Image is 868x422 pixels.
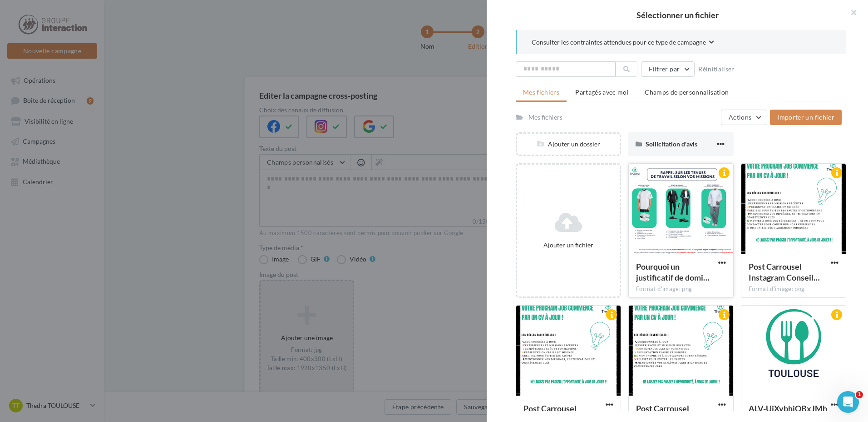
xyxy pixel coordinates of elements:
[575,88,629,96] span: Partagés avec moi
[636,285,726,293] div: Format d'image: png
[532,38,706,47] span: Consulter les contraintes attendues pour ce type de campagne
[521,241,616,250] div: Ajouter un fichier
[645,88,729,96] span: Champs de personnalisation
[856,391,863,398] span: 1
[777,113,834,121] span: Importer un fichier
[770,110,842,125] button: Importer un fichier
[837,391,859,413] iframe: Intercom live chat
[528,113,562,122] div: Mes fichiers
[523,88,559,96] span: Mes fichiers
[517,140,620,149] div: Ajouter un dossier
[695,64,738,75] button: Réinitialiser
[749,285,838,293] div: Format d'image: png
[641,61,695,77] button: Filtrer par
[501,11,853,19] h2: Sélectionner un fichier
[636,261,710,282] span: Pourquoi un justificatif de domicile (1)
[532,37,714,49] button: Consulter les contraintes attendues pour ce type de campagne
[729,113,751,121] span: Actions
[721,110,766,125] button: Actions
[749,261,820,282] span: Post Carrousel Instagram Conseil marketing moderne blanc et rose (2)
[646,140,697,148] span: Sollicitation d'avis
